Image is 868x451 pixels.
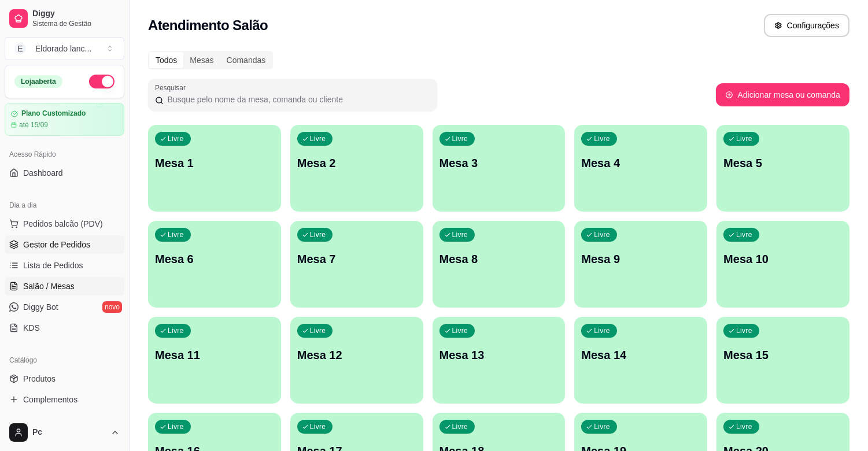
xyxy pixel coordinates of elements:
[310,134,326,143] p: Livre
[5,298,124,316] a: Diggy Botnovo
[23,301,58,313] span: Diggy Bot
[5,215,124,233] button: Pedidos balcão (PDV)
[310,422,326,431] p: Livre
[5,5,124,32] a: DiggySistema de Gestão
[433,317,566,404] button: LivreMesa 13
[14,75,62,88] div: Loja aberta
[183,52,220,68] div: Mesas
[168,134,184,143] p: Livre
[574,221,707,308] button: LivreMesa 9
[148,125,281,212] button: LivreMesa 1
[23,260,83,271] span: Lista de Pedidos
[164,94,430,105] input: Pesquisar
[23,373,56,385] span: Produtos
[5,319,124,337] a: KDS
[148,16,268,35] h2: Atendimento Salão
[594,134,610,143] p: Livre
[23,218,103,230] span: Pedidos balcão (PDV)
[23,322,40,334] span: KDS
[155,83,190,93] label: Pesquisar
[148,221,281,308] button: LivreMesa 6
[5,145,124,164] div: Acesso Rápido
[452,230,468,239] p: Livre
[297,347,416,363] p: Mesa 12
[5,103,124,136] a: Plano Customizadoaté 15/09
[433,221,566,308] button: LivreMesa 8
[23,394,77,405] span: Complementos
[5,277,124,295] a: Salão / Mesas
[310,230,326,239] p: Livre
[574,125,707,212] button: LivreMesa 4
[433,125,566,212] button: LivreMesa 3
[439,155,559,171] p: Mesa 3
[89,75,114,88] button: Alterar Status
[5,196,124,215] div: Dia a dia
[5,164,124,182] a: Dashboard
[21,109,86,118] article: Plano Customizado
[452,422,468,431] p: Livre
[764,14,849,37] button: Configurações
[220,52,272,68] div: Comandas
[736,134,752,143] p: Livre
[5,419,124,446] button: Pc
[5,369,124,388] a: Produtos
[723,347,843,363] p: Mesa 15
[581,251,700,267] p: Mesa 9
[723,155,843,171] p: Mesa 5
[5,256,124,275] a: Lista de Pedidos
[581,347,700,363] p: Mesa 14
[723,251,843,267] p: Mesa 10
[168,326,184,335] p: Livre
[452,134,468,143] p: Livre
[736,326,752,335] p: Livre
[574,317,707,404] button: LivreMesa 14
[149,52,183,68] div: Todos
[148,317,281,404] button: LivreMesa 11
[5,235,124,254] a: Gestor de Pedidos
[736,422,752,431] p: Livre
[439,347,559,363] p: Mesa 13
[581,155,700,171] p: Mesa 4
[594,326,610,335] p: Livre
[594,422,610,431] p: Livre
[716,317,849,404] button: LivreMesa 15
[168,230,184,239] p: Livre
[310,326,326,335] p: Livre
[452,326,468,335] p: Livre
[5,351,124,369] div: Catálogo
[155,251,274,267] p: Mesa 6
[290,125,423,212] button: LivreMesa 2
[736,230,752,239] p: Livre
[5,390,124,409] a: Complementos
[155,155,274,171] p: Mesa 1
[23,280,75,292] span: Salão / Mesas
[290,317,423,404] button: LivreMesa 12
[35,43,91,54] div: Eldorado lanc ...
[23,239,90,250] span: Gestor de Pedidos
[716,83,849,106] button: Adicionar mesa ou comanda
[23,167,63,179] span: Dashboard
[155,347,274,363] p: Mesa 11
[5,37,124,60] button: Select a team
[297,155,416,171] p: Mesa 2
[297,251,416,267] p: Mesa 7
[594,230,610,239] p: Livre
[290,221,423,308] button: LivreMesa 7
[168,422,184,431] p: Livre
[716,125,849,212] button: LivreMesa 5
[716,221,849,308] button: LivreMesa 10
[19,120,48,130] article: até 15/09
[32,19,120,28] span: Sistema de Gestão
[14,43,26,54] span: E
[32,9,120,19] span: Diggy
[439,251,559,267] p: Mesa 8
[32,427,106,438] span: Pc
